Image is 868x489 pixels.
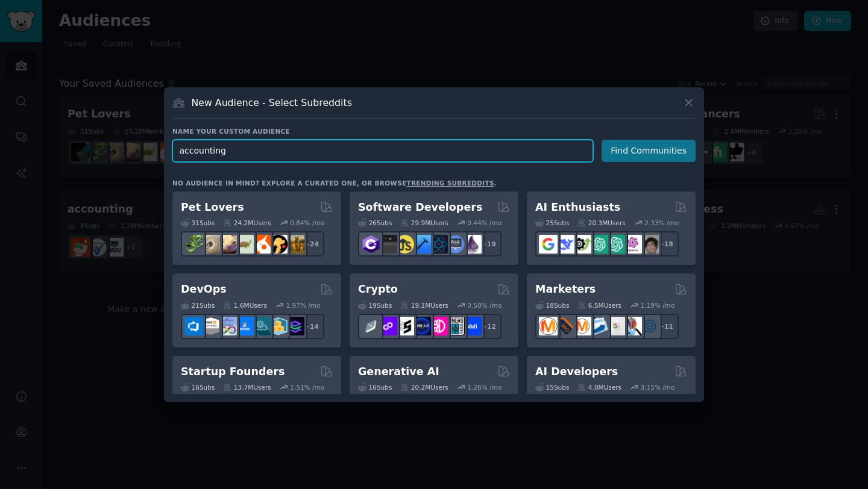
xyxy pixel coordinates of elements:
div: 21 Sub s [181,301,215,310]
img: ethfinance [362,317,380,335]
h2: Startup Founders [181,364,285,379]
div: + 12 [476,314,502,339]
h2: AI Developers [535,364,618,379]
div: 0.44 % /mo [467,219,502,227]
img: ballpython [201,235,220,254]
div: 15 Sub s [535,383,569,391]
div: + 18 [653,231,679,257]
h2: Crypto [358,282,398,297]
div: 31 Sub s [181,219,215,227]
img: chatgpt_prompts_ [606,235,625,254]
h2: Software Developers [358,200,482,215]
div: 16 Sub s [181,383,215,391]
img: web3 [412,317,431,335]
div: 29.9M Users [400,219,448,227]
div: 0.84 % /mo [290,219,324,227]
div: 0.50 % /mo [467,301,502,310]
img: GoogleGeminiAI [539,235,558,254]
img: ArtificalIntelligence [640,235,659,254]
div: 26 Sub s [358,219,392,227]
img: platformengineering [252,317,271,335]
img: bigseo [556,317,574,335]
div: 16 Sub s [358,383,392,391]
button: Find Communities [602,140,696,162]
img: OpenAIDev [623,235,642,254]
input: Pick a short name, like "Digital Marketers" or "Movie-Goers" [172,140,593,162]
div: 20.3M Users [577,219,625,227]
div: 6.5M Users [577,301,621,310]
img: herpetology [184,235,203,254]
div: + 24 [299,231,324,257]
div: 1.6M Users [223,301,267,310]
img: chatgpt_promptDesign [590,235,608,254]
div: 13.7M Users [223,383,271,391]
h2: DevOps [181,282,227,297]
div: 1.97 % /mo [286,301,321,310]
img: 0xPolygon [379,317,397,335]
div: No audience in mind? Explore a curated one, or browse . [172,179,497,187]
div: 1.26 % /mo [467,383,502,391]
h2: Generative AI [358,364,439,379]
img: PetAdvice [269,235,288,254]
img: AskComputerScience [446,235,465,254]
div: 1.19 % /mo [641,301,675,310]
div: 3.15 % /mo [641,383,675,391]
img: leopardgeckos [218,235,237,254]
div: 18 Sub s [535,301,569,310]
img: azuredevops [184,317,203,335]
img: cockatiel [252,235,271,254]
div: 25 Sub s [535,219,569,227]
img: iOSProgramming [412,235,431,254]
div: + 19 [476,231,502,257]
div: + 11 [653,314,679,339]
img: defi_ [463,317,482,335]
img: csharp [362,235,380,254]
h3: Name your custom audience [172,127,696,135]
img: PlatformEngineers [286,317,304,335]
img: CryptoNews [446,317,465,335]
img: dogbreed [286,235,304,254]
img: Docker_DevOps [218,317,237,335]
img: elixir [463,235,482,254]
h3: New Audience - Select Subreddits [192,96,352,109]
div: 1.51 % /mo [290,383,324,391]
div: 24.2M Users [223,219,271,227]
img: MarketingResearch [623,317,642,335]
img: aws_cdk [269,317,288,335]
img: reactnative [429,235,448,254]
div: 19.1M Users [400,301,448,310]
div: 4.0M Users [577,383,621,391]
img: software [379,235,397,254]
h2: AI Enthusiasts [535,200,620,215]
img: turtle [235,235,254,254]
img: AWS_Certified_Experts [201,317,220,335]
div: 20.2M Users [400,383,448,391]
img: Emailmarketing [590,317,608,335]
div: 19 Sub s [358,301,392,310]
div: 2.33 % /mo [644,219,679,227]
h2: Marketers [535,282,596,297]
img: DeepSeek [556,235,574,254]
img: DevOpsLinks [235,317,254,335]
img: defiblockchain [429,317,448,335]
img: AItoolsCatalog [573,235,591,254]
div: + 14 [299,314,324,339]
img: AskMarketing [573,317,591,335]
img: content_marketing [539,317,558,335]
a: trending subreddits [406,179,494,187]
img: OnlineMarketing [640,317,659,335]
img: learnjavascript [395,235,414,254]
h2: Pet Lovers [181,200,244,215]
img: ethstaker [395,317,414,335]
img: googleads [606,317,625,335]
